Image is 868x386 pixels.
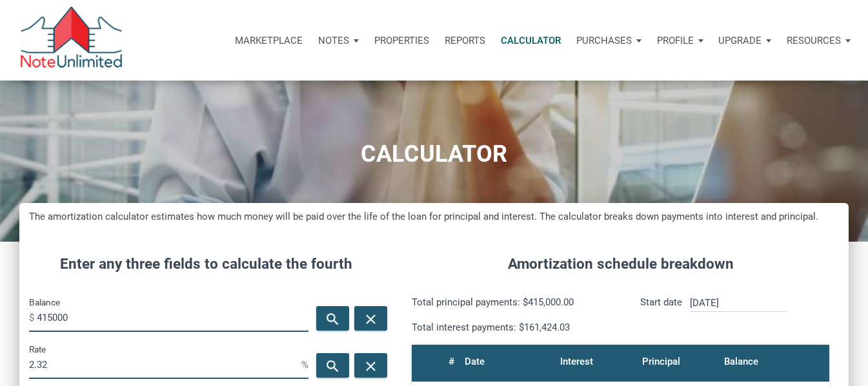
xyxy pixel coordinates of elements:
[363,358,379,374] i: close
[493,21,569,60] a: Calculator
[316,306,349,331] button: search
[412,294,611,310] p: Total principal payments: $415,000.00
[325,358,340,374] i: search
[649,21,711,60] button: Profile
[657,35,694,46] p: Profile
[374,35,429,46] p: Properties
[402,253,839,275] h4: Amortization schedule breakdown
[310,21,367,60] button: Notes
[779,21,858,60] button: Resources
[354,306,387,331] button: close
[29,342,46,357] label: Rate
[37,303,308,332] input: Balance
[640,294,682,335] p: Start date
[560,352,593,371] div: Interest
[718,35,762,46] p: Upgrade
[325,311,340,327] i: search
[449,352,454,371] div: #
[29,294,60,310] label: Balance
[569,21,649,60] button: Purchases
[19,6,123,74] img: NoteUnlimited
[445,35,485,46] p: Reports
[29,253,383,275] h4: Enter any three fields to calculate the fourth
[787,35,841,46] p: Resources
[724,352,758,371] div: Balance
[576,35,632,46] p: Purchases
[412,320,611,335] p: Total interest payments: $161,424.03
[227,21,310,60] button: Marketplace
[316,353,349,378] button: search
[465,352,485,371] div: Date
[367,21,437,60] a: Properties
[29,307,37,328] span: $
[437,21,493,60] button: Reports
[711,21,779,60] button: Upgrade
[29,350,301,379] input: Rate
[301,354,308,375] span: %
[10,141,858,168] h1: CALCULATOR
[29,209,839,224] h5: The amortization calculator estimates how much money will be paid over the life of the loan for p...
[642,352,680,371] div: Principal
[501,35,561,46] p: Calculator
[363,311,379,327] i: close
[354,353,387,378] button: close
[235,35,303,46] p: Marketplace
[318,35,349,46] p: Notes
